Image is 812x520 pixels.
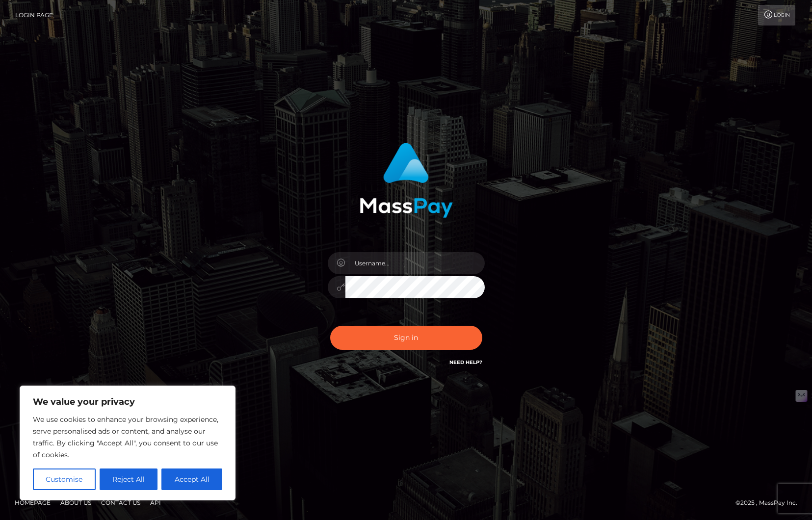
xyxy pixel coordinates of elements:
[11,495,54,510] a: Homepage
[100,468,158,490] button: Reject All
[33,414,222,461] p: We use cookies to enhance your browsing experience, serve personalised ads or content, and analys...
[146,495,165,510] a: API
[33,468,96,490] button: Customise
[97,495,144,510] a: Contact Us
[20,386,236,500] div: We value your privacy
[449,359,482,365] a: Need Help?
[15,5,53,26] a: Login Page
[33,396,222,408] p: We value your privacy
[360,143,453,218] img: MassPay Login
[56,495,95,510] a: About Us
[330,326,482,350] button: Sign in
[161,468,222,490] button: Accept All
[345,252,485,274] input: Username...
[758,5,795,26] a: Login
[735,497,805,508] div: © 2025 , MassPay Inc.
